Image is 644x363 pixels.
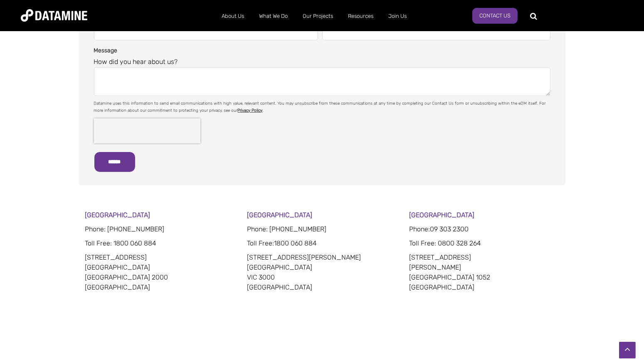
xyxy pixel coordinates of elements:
img: Datamine [21,9,87,22]
strong: [GEOGRAPHIC_DATA] [247,211,312,219]
span: Phone: [PHONE_NUMBER] [247,225,326,233]
strong: [GEOGRAPHIC_DATA] [409,211,474,219]
span: 09 303 2300 [430,225,469,233]
p: [STREET_ADDRESS] [PERSON_NAME] [GEOGRAPHIC_DATA] 1052 [GEOGRAPHIC_DATA] [409,253,559,292]
a: Privacy Policy [238,108,263,113]
span: Toll Free [85,239,111,247]
iframe: reCAPTCHA [94,118,200,143]
a: Our Projects [295,5,341,27]
span: Message [94,47,118,54]
a: About Us [214,5,252,27]
a: Join Us [381,5,414,27]
a: What We Do [252,5,295,27]
span: Phone: [PHONE_NUMBER] [85,225,165,233]
a: Contact Us [472,8,518,24]
span: Toll Free: 0800 328 264 [409,239,481,247]
p: Datamine uses this information to send email communications with high value, relevant content. Yo... [94,100,550,114]
span: Toll Free: [247,239,274,247]
p: : 1800 060 884 [85,238,235,248]
p: Phone: [409,224,559,234]
a: Resources [341,5,381,27]
p: [STREET_ADDRESS][PERSON_NAME] [GEOGRAPHIC_DATA] VIC 3000 [GEOGRAPHIC_DATA] [247,253,397,292]
legend: How did you hear about us? [94,56,550,67]
p: [STREET_ADDRESS] [GEOGRAPHIC_DATA] [GEOGRAPHIC_DATA] 2000 [GEOGRAPHIC_DATA] [85,253,235,292]
p: 1800 060 884 [247,238,397,248]
strong: [GEOGRAPHIC_DATA] [85,211,151,219]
